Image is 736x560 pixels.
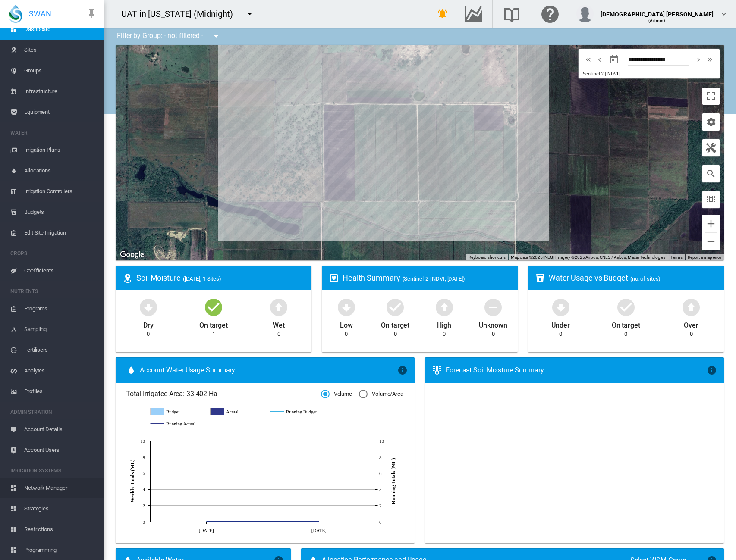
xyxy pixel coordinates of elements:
[24,440,97,460] span: Account Users
[702,165,720,182] button: icon-magnify
[688,255,721,260] a: Report a map error
[29,8,51,19] span: SWAN
[9,5,22,23] img: SWAN-Landscape-Logo-Colour-drop.png
[595,54,604,65] md-icon: icon-chevron-left
[619,71,620,77] span: |
[24,260,97,281] span: Coefficients
[670,255,683,260] a: Terms
[702,88,720,105] button: Toggle fullscreen view
[208,28,225,45] button: icon-menu-down
[118,249,146,260] a: Open this area in Google Maps (opens a new window)
[630,275,661,282] span: (no. of sites)
[704,54,715,65] button: icon-chevron-double-right
[24,202,97,222] span: Budgets
[151,408,202,416] g: Budget
[24,102,97,122] span: Equipment
[379,519,382,525] tspan: 0
[24,81,97,102] span: Infrastructure
[273,317,285,330] div: Wet
[463,9,484,19] md-icon: Go to the Data Hub
[24,160,97,181] span: Allocations
[379,471,382,476] tspan: 6
[24,298,97,319] span: Programs
[549,272,717,283] div: Water Usage vs Budget
[379,438,384,444] tspan: 10
[340,317,353,330] div: Low
[432,365,442,375] md-icon: icon-thermometer-lines
[24,381,97,402] span: Profiles
[143,455,145,460] tspan: 8
[446,366,707,375] div: Forecast Soil Moisture Summary
[277,330,280,338] div: 0
[511,255,665,260] span: Map data ©2025 INEGI Imagery ©2025 Airbus, CNES / Airbus, Maxar Technologies
[24,19,97,40] span: Dashboard
[24,360,97,381] span: Analytes
[24,60,97,81] span: Groups
[311,527,327,532] tspan: [DATE]
[694,54,703,65] md-icon: icon-chevron-right
[381,317,409,330] div: On target
[690,330,693,338] div: 0
[24,419,97,440] span: Account Details
[345,330,348,338] div: 0
[121,8,241,20] div: UAT in [US_STATE] (Midnight)
[10,247,97,260] span: CROPS
[624,330,627,338] div: 0
[212,330,215,338] div: 1
[126,389,321,399] span: Total Irrigated Area: 33.402 Ha
[702,113,720,131] button: icon-cog
[403,275,465,282] span: (Sentinel-2 | NDVI, [DATE])
[359,390,403,398] md-radio-button: Volume/Area
[551,317,570,330] div: Under
[612,317,640,330] div: On target
[693,54,704,65] button: icon-chevron-right
[584,54,593,65] md-icon: icon-chevron-double-left
[437,9,448,19] md-icon: icon-bell-ring
[143,317,154,330] div: Dry
[702,191,720,208] button: icon-select-all
[479,317,507,330] div: Unknown
[204,520,208,523] circle: Running Actual Sep 11 0
[576,5,594,22] img: profile.jpg
[583,54,594,65] button: icon-chevron-double-left
[147,330,150,338] div: 0
[10,285,97,298] span: NUTRIENTS
[616,297,636,317] md-icon: icon-checkbox-marked-circle
[143,503,145,508] tspan: 2
[24,222,97,243] span: Edit Site Irrigation
[702,233,720,250] button: Zoom out
[706,117,716,127] md-icon: icon-cog
[379,503,381,508] tspan: 2
[385,297,406,317] md-icon: icon-checkbox-marked-circle
[390,458,396,504] tspan: Running Totals (ML)
[24,181,97,202] span: Irrigation Controllers
[24,340,97,360] span: Fertilisers
[329,273,339,283] md-icon: icon-heart-box-outline
[24,478,97,498] span: Network Manager
[707,365,717,375] md-icon: icon-information
[606,51,623,68] button: md-calendar
[211,31,221,41] md-icon: icon-menu-down
[118,249,146,260] img: Google
[583,71,618,77] span: Sentinel-2 | NDVI
[199,317,228,330] div: On target
[138,297,159,317] md-icon: icon-arrow-down-bold-circle
[648,18,665,23] span: (Admin)
[601,6,714,15] div: [DEMOGRAPHIC_DATA] [PERSON_NAME]
[550,297,571,317] md-icon: icon-arrow-down-bold-circle
[443,330,446,338] div: 0
[684,317,698,330] div: Over
[270,408,322,416] g: Running Budget
[24,519,97,540] span: Restrictions
[24,140,97,160] span: Irrigation Plans
[492,330,495,338] div: 0
[245,9,255,19] md-icon: icon-menu-down
[143,487,145,492] tspan: 4
[10,405,97,419] span: ADMINISTRATION
[719,9,729,19] md-icon: icon-chevron-down
[268,297,289,317] md-icon: icon-arrow-up-bold-circle
[123,273,133,283] md-icon: icon-map-marker-radius
[321,390,352,398] md-radio-button: Volume
[336,297,357,317] md-icon: icon-arrow-down-bold-circle
[241,5,258,22] button: icon-menu-down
